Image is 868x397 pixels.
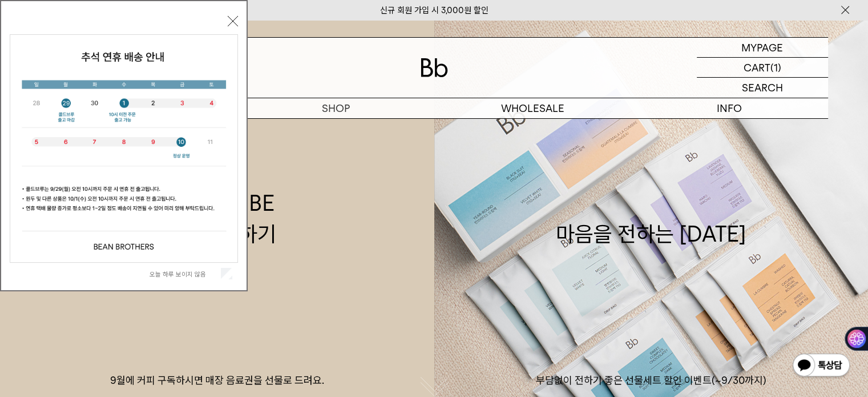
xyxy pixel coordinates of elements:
[434,98,631,118] p: WHOLESALE
[10,35,237,262] img: 5e4d662c6b1424087153c0055ceb1a13_140731.jpg
[556,188,746,248] div: 마음을 전하는 [DATE]
[697,58,828,78] a: CART (1)
[741,38,783,57] p: MYPAGE
[228,16,238,26] button: 닫기
[742,78,783,98] p: SEARCH
[631,98,828,118] p: INFO
[697,38,828,58] a: MYPAGE
[237,98,434,118] a: SHOP
[380,5,488,15] a: 신규 회원 가입 시 3,000원 할인
[744,58,770,77] p: CART
[150,270,219,278] label: 오늘 하루 보이지 않음
[421,58,448,77] img: 로고
[792,352,851,380] img: 카카오톡 채널 1:1 채팅 버튼
[770,58,781,77] p: (1)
